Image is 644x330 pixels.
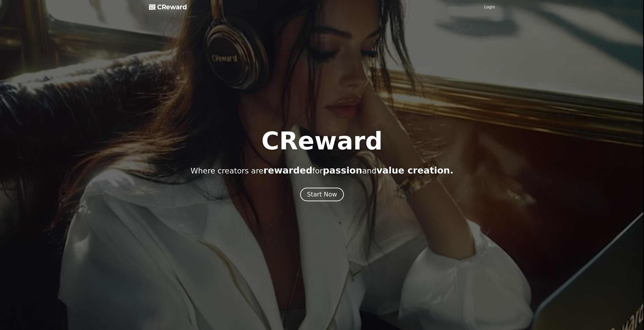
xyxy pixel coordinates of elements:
a: CReward [149,3,187,11]
h1: CReward [261,129,383,153]
span: passion [323,165,362,175]
span: rewarded [263,165,312,175]
a: Login [484,4,495,10]
span: value creation. [377,165,453,175]
a: Start Now [300,193,344,197]
button: Start Now [300,188,344,201]
span: CReward [157,3,187,11]
p: Where creators are for and [191,165,453,175]
div: Start Now [307,190,337,199]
